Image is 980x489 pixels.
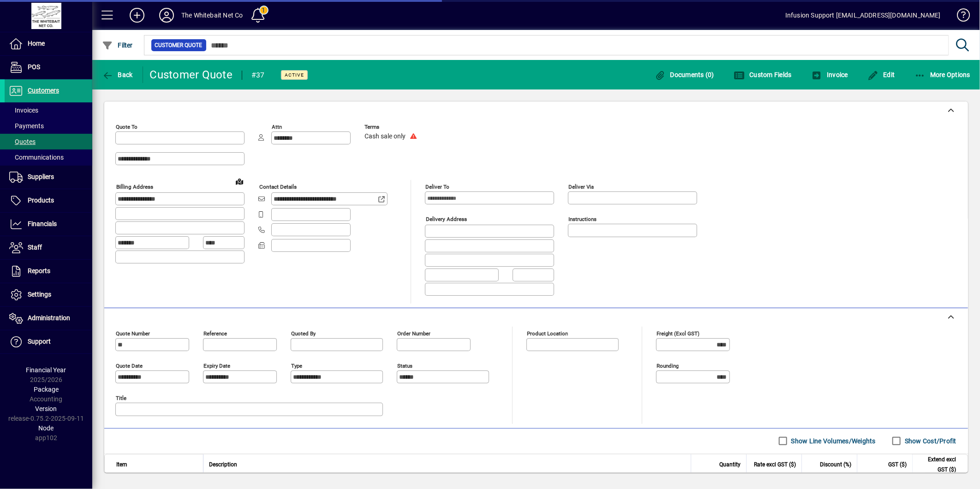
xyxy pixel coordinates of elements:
[181,8,243,23] div: The Whitebait Net Co
[203,362,230,369] mat-label: Expiry date
[397,362,412,369] mat-label: Status
[28,244,42,251] span: Staff
[867,71,895,78] span: Edit
[155,41,203,50] span: Customer Quote
[5,166,92,189] a: Suppliers
[5,189,92,212] a: Products
[912,66,973,83] button: More Options
[397,330,430,336] mat-label: Order number
[5,236,92,259] a: Staff
[102,42,133,49] span: Filter
[291,362,302,369] mat-label: Type
[28,197,54,204] span: Products
[5,134,92,149] a: Quotes
[39,424,54,432] span: Node
[9,122,44,130] span: Payments
[657,362,679,369] mat-label: Rounding
[28,40,45,47] span: Home
[888,459,907,470] span: GST ($)
[116,459,127,470] span: Item
[150,67,233,82] div: Customer Quote
[251,68,265,83] div: #37
[731,66,794,83] button: Custom Fields
[28,267,50,274] span: Reports
[950,2,968,32] a: Knowledge Base
[152,7,181,24] button: Profile
[5,56,92,79] a: POS
[365,133,406,140] span: Cash sale only
[652,66,717,83] button: Documents (0)
[34,386,59,393] span: Package
[5,102,92,118] a: Invoices
[657,330,699,336] mat-label: Freight (excl GST)
[365,124,420,130] span: Terms
[232,174,247,189] a: View on map
[28,338,51,345] span: Support
[28,173,54,180] span: Suppliers
[785,8,941,23] div: Infusion Support [EMAIL_ADDRESS][DOMAIN_NAME]
[5,307,92,330] a: Administration
[527,330,568,336] mat-label: Product location
[116,394,126,401] mat-label: Title
[26,366,66,374] span: Financial Year
[28,63,40,71] span: POS
[102,71,133,78] span: Back
[291,330,316,336] mat-label: Quoted by
[285,72,304,78] span: Active
[28,220,57,227] span: Financials
[9,154,64,161] span: Communications
[914,71,971,78] span: More Options
[5,260,92,283] a: Reports
[568,216,597,222] mat-label: Instructions
[425,184,449,190] mat-label: Deliver To
[719,459,741,470] span: Quantity
[654,71,714,78] span: Documents (0)
[92,66,143,83] app-page-header-button: Back
[100,66,135,83] button: Back
[203,330,227,336] mat-label: Reference
[789,436,876,446] label: Show Line Volumes/Weights
[811,71,848,78] span: Invoice
[100,37,135,54] button: Filter
[28,87,59,94] span: Customers
[209,459,237,470] span: Description
[116,330,150,336] mat-label: Quote number
[5,149,92,165] a: Communications
[5,283,92,306] a: Settings
[809,66,850,83] button: Invoice
[116,124,137,130] mat-label: Quote To
[28,314,70,322] span: Administration
[122,7,152,24] button: Add
[9,138,36,145] span: Quotes
[568,184,594,190] mat-label: Deliver via
[28,291,51,298] span: Settings
[272,124,282,130] mat-label: Attn
[5,118,92,134] a: Payments
[9,107,38,114] span: Invoices
[5,213,92,236] a: Financials
[754,459,796,470] span: Rate excl GST ($)
[865,66,897,83] button: Edit
[5,330,92,353] a: Support
[5,32,92,55] a: Home
[903,436,956,446] label: Show Cost/Profit
[734,71,792,78] span: Custom Fields
[116,362,143,369] mat-label: Quote date
[918,454,956,475] span: Extend excl GST ($)
[820,459,851,470] span: Discount (%)
[36,405,57,412] span: Version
